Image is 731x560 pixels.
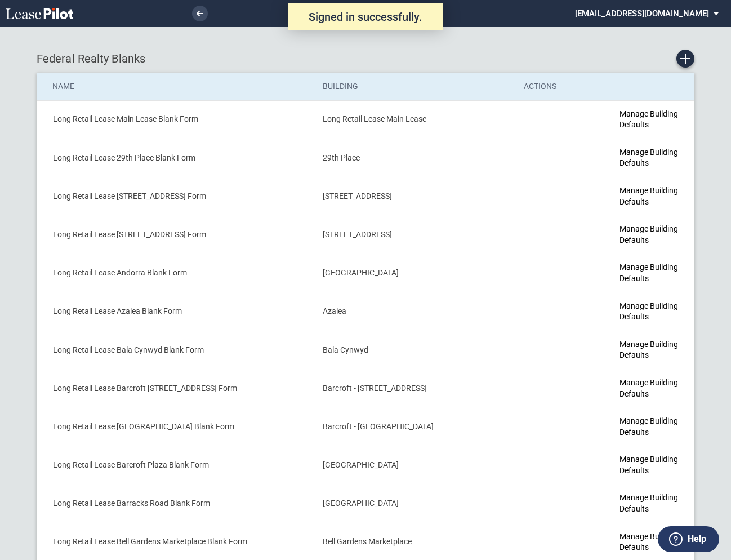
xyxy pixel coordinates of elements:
[37,408,315,446] td: Long Retail Lease [GEOGRAPHIC_DATA] Blank Form
[315,73,516,100] th: Building
[315,485,516,523] td: [GEOGRAPHIC_DATA]
[315,446,516,485] td: [GEOGRAPHIC_DATA]
[619,224,678,245] a: Manage Building Defaults
[315,100,516,139] td: Long Retail Lease Main Lease
[516,73,612,100] th: Actions
[37,369,315,407] td: Long Retail Lease Barcroft [STREET_ADDRESS] Form
[315,254,516,292] td: [GEOGRAPHIC_DATA]
[315,408,516,446] td: Barcroft - [GEOGRAPHIC_DATA]
[37,331,315,369] td: Long Retail Lease Bala Cynwyd Blank Form
[37,485,315,523] td: Long Retail Lease Barracks Road Blank Form
[619,416,678,437] a: Manage Building Defaults
[619,493,678,513] a: Manage Building Defaults
[37,292,315,331] td: Long Retail Lease Azalea Blank Form
[315,331,516,369] td: Bala Cynwyd
[288,3,443,30] div: Signed in successfully.
[619,301,678,322] a: Manage Building Defaults
[619,378,678,398] a: Manage Building Defaults
[37,254,315,292] td: Long Retail Lease Andorra Blank Form
[619,532,678,552] a: Manage Building Defaults
[315,177,516,215] td: [STREET_ADDRESS]
[619,148,678,168] a: Manage Building Defaults
[315,369,516,407] td: Barcroft - [STREET_ADDRESS]
[37,100,315,139] td: Long Retail Lease Main Lease Blank Form
[37,50,694,68] div: Federal Realty Blanks
[658,526,719,552] button: Help
[688,532,706,546] label: Help
[37,139,315,177] td: Long Retail Lease 29th Place Blank Form
[315,139,516,177] td: 29th Place
[619,455,678,475] a: Manage Building Defaults
[315,292,516,331] td: Azalea
[619,340,678,360] a: Manage Building Defaults
[619,186,678,206] a: Manage Building Defaults
[676,50,694,68] a: Create new Blank Form
[315,216,516,254] td: [STREET_ADDRESS]
[37,177,315,215] td: Long Retail Lease [STREET_ADDRESS] Form
[37,73,315,100] th: Name
[619,109,678,130] a: Manage Building Defaults
[37,446,315,485] td: Long Retail Lease Barcroft Plaza Blank Form
[619,263,678,283] a: Manage Building Defaults
[37,216,315,254] td: Long Retail Lease [STREET_ADDRESS] Form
